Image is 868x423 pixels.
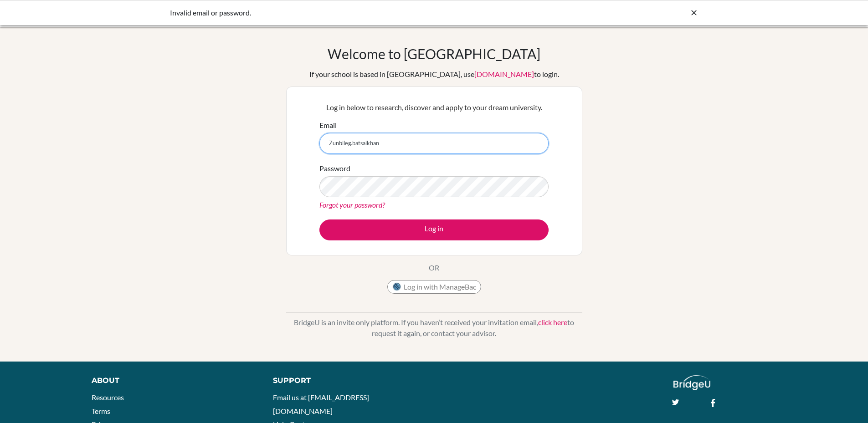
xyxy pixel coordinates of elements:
h1: Welcome to [GEOGRAPHIC_DATA] [328,46,540,62]
p: OR [429,262,439,273]
p: BridgeU is an invite only platform. If you haven’t received your invitation email, to request it ... [286,317,582,339]
img: logo_white@2x-f4f0deed5e89b7ecb1c2cc34c3e3d731f90f0f143d5ea2071677605dd97b5244.png [673,375,710,390]
button: Log in with ManageBac [387,280,481,294]
div: If your school is based in [GEOGRAPHIC_DATA], use to login. [309,69,559,80]
a: Resources [92,393,124,402]
label: Password [319,163,350,174]
div: About [92,375,252,386]
a: Terms [92,407,110,415]
a: click here [538,318,567,326]
a: Forgot your password? [319,200,385,209]
div: Invalid email or password. [170,7,562,18]
div: Support [273,375,423,386]
a: [DOMAIN_NAME] [474,70,534,78]
a: Email us at [EMAIL_ADDRESS][DOMAIN_NAME] [273,393,369,415]
button: Log in [319,219,549,240]
label: Email [319,120,337,131]
p: Log in below to research, discover and apply to your dream university. [319,102,549,113]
